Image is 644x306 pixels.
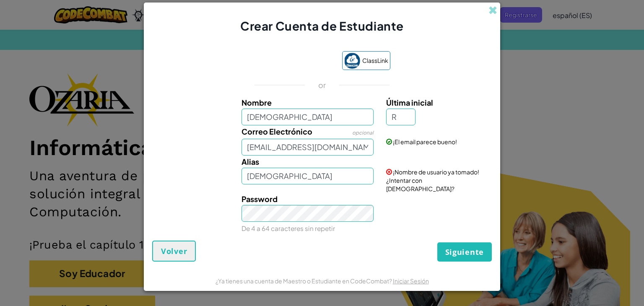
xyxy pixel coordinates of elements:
iframe: Botón de Acceder con Google [250,52,338,71]
span: Alias [241,157,259,166]
span: Volver [161,246,187,256]
small: De 4 a 64 caracteres sin repetir [241,224,335,232]
span: Última inicial [386,98,433,107]
span: ¡Nombre de usuario ya tomado! ¿Intentar con [DEMOGRAPHIC_DATA]? [386,168,479,192]
span: Correo Electrónico [241,127,312,136]
p: or [318,80,326,90]
span: ClassLink [362,54,388,67]
span: Password [241,194,278,204]
a: Iniciar Sesión [393,277,429,285]
span: ¡El email parece bueno! [393,138,457,145]
span: Siguiente [445,247,484,257]
button: Volver [152,241,196,262]
span: Crear Cuenta de Estudiante [240,18,404,33]
img: classlink-logo-small.png [344,53,360,69]
span: ¿Ya tienes una cuenta de Maestro o Estudiante en CodeCombat? [216,277,393,285]
span: Nombre [241,98,272,107]
button: Siguiente [437,242,492,262]
span: opcional [352,130,374,136]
